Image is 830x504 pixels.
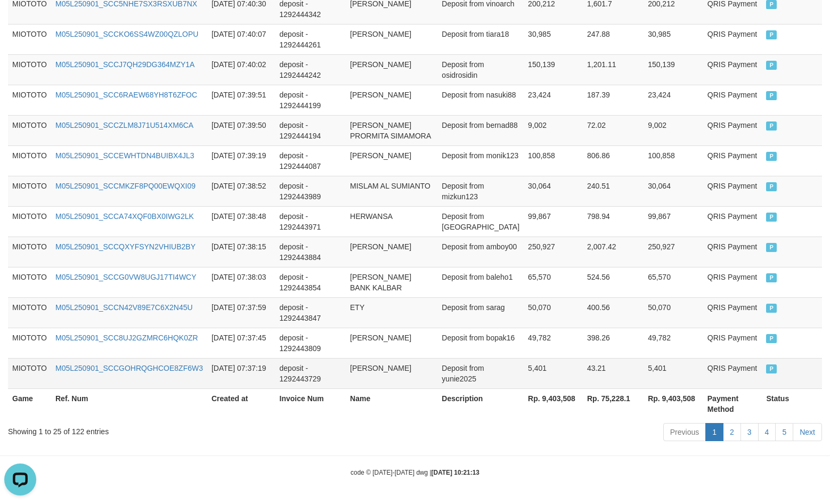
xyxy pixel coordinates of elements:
[524,85,583,115] td: 23,424
[275,145,346,176] td: deposit - 1292444087
[55,151,194,160] a: M05L250901_SCCEWHTDN4BUIBX4JL3
[55,364,203,372] a: M05L250901_SCCGOHRQGHCOE8ZF6W3
[275,358,346,388] td: deposit - 1292443729
[524,206,583,237] td: 99,867
[55,212,194,221] a: M05L250901_SCCA74XQF0BX0IWG2LK
[703,145,762,176] td: QRIS Payment
[703,358,762,388] td: QRIS Payment
[55,242,196,251] a: M05L250901_SCCQXYFSYN2VHIUB2BY
[583,115,644,145] td: 72.02
[8,85,51,115] td: MIOTOTO
[663,423,706,441] a: Previous
[723,423,741,441] a: 2
[275,388,346,419] th: Invoice Num
[703,388,762,419] th: Payment Method
[583,85,644,115] td: 187.39
[583,328,644,358] td: 398.26
[207,297,275,328] td: [DATE] 07:37:59
[437,115,524,145] td: Deposit from bernad88
[766,121,777,131] span: PAID
[8,145,51,176] td: MIOTOTO
[583,237,644,267] td: 2,007.42
[524,54,583,85] td: 150,139
[741,423,759,441] a: 3
[644,145,703,176] td: 100,858
[432,469,479,476] strong: [DATE] 10:21:13
[583,297,644,328] td: 400.56
[55,30,198,38] a: M05L250901_SCCKO6SS4WZ00QZLOPU
[8,115,51,145] td: MIOTOTO
[758,423,776,441] a: 4
[703,267,762,297] td: QRIS Payment
[766,61,777,70] span: PAID
[275,176,346,206] td: deposit - 1292443989
[583,176,644,206] td: 240.51
[524,176,583,206] td: 30,064
[703,24,762,54] td: QRIS Payment
[207,24,275,54] td: [DATE] 07:40:07
[8,206,51,237] td: MIOTOTO
[207,85,275,115] td: [DATE] 07:39:51
[766,213,777,222] span: PAID
[703,328,762,358] td: QRIS Payment
[766,273,777,282] span: PAID
[8,358,51,388] td: MIOTOTO
[524,145,583,176] td: 100,858
[51,388,207,419] th: Ref. Num
[346,328,437,358] td: [PERSON_NAME]
[346,297,437,328] td: ETY
[644,328,703,358] td: 49,782
[766,334,777,343] span: PAID
[207,328,275,358] td: [DATE] 07:37:45
[524,328,583,358] td: 49,782
[346,85,437,115] td: [PERSON_NAME]
[346,176,437,206] td: MISLAM AL SUMIANTO
[437,267,524,297] td: Deposit from baleho1
[346,206,437,237] td: HERWANSA
[437,237,524,267] td: Deposit from amboy00
[644,54,703,85] td: 150,139
[524,297,583,328] td: 50,070
[207,267,275,297] td: [DATE] 07:38:03
[346,145,437,176] td: [PERSON_NAME]
[207,206,275,237] td: [DATE] 07:38:48
[346,388,437,419] th: Name
[644,358,703,388] td: 5,401
[644,297,703,328] td: 50,070
[703,54,762,85] td: QRIS Payment
[644,267,703,297] td: 65,570
[55,334,198,342] a: M05L250901_SCC8UJ2GZMRC6HQK0ZR
[703,85,762,115] td: QRIS Payment
[644,85,703,115] td: 23,424
[207,54,275,85] td: [DATE] 07:40:02
[793,423,822,441] a: Next
[524,115,583,145] td: 9,002
[346,54,437,85] td: [PERSON_NAME]
[437,358,524,388] td: Deposit from yunie2025
[766,30,777,39] span: PAID
[437,145,524,176] td: Deposit from monik123
[703,297,762,328] td: QRIS Payment
[275,24,346,54] td: deposit - 1292444261
[8,388,51,419] th: Game
[346,237,437,267] td: [PERSON_NAME]
[766,182,777,191] span: PAID
[346,24,437,54] td: [PERSON_NAME]
[437,388,524,419] th: Description
[275,54,346,85] td: deposit - 1292444242
[346,358,437,388] td: [PERSON_NAME]
[8,237,51,267] td: MIOTOTO
[766,243,777,252] span: PAID
[762,388,822,419] th: Status
[275,115,346,145] td: deposit - 1292444194
[583,358,644,388] td: 43.21
[437,24,524,54] td: Deposit from tiara18
[207,358,275,388] td: [DATE] 07:37:19
[583,206,644,237] td: 798.94
[583,54,644,85] td: 1,201.11
[703,115,762,145] td: QRIS Payment
[4,4,36,36] button: Open LiveChat chat widget
[583,267,644,297] td: 524.56
[275,206,346,237] td: deposit - 1292443971
[55,273,197,281] a: M05L250901_SCCG0VW8UGJ17TI4WCY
